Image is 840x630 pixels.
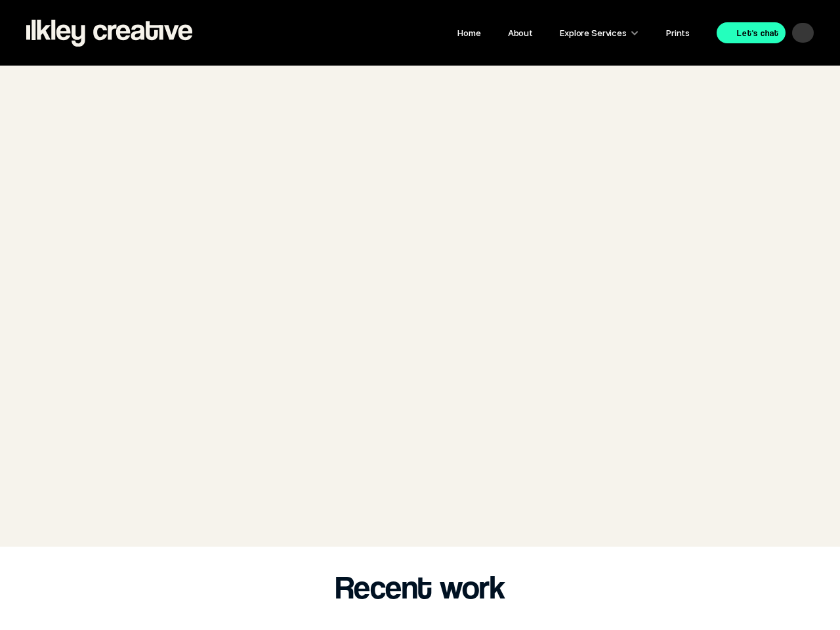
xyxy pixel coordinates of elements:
[299,469,541,493] p: Let's talk about your project
[508,28,533,38] a: About
[560,24,627,41] p: Explore Services
[256,154,584,292] h1: Property Photography & Videography
[737,24,779,41] p: Let's chat
[457,28,480,38] a: Home
[335,567,505,606] h2: Recent work
[349,546,491,566] p: Explore recent work
[666,28,690,38] a: Prints
[717,22,786,43] a: Let's chat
